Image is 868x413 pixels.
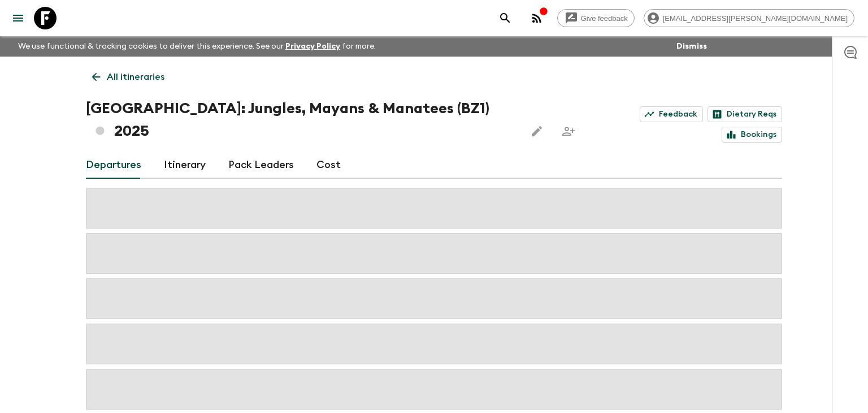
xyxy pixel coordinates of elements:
[722,127,782,143] a: Bookings
[316,152,341,179] a: Cost
[708,106,782,122] a: Dietary Reqs
[526,120,548,143] button: Edit this itinerary
[575,14,634,23] span: Give feedback
[557,9,635,27] a: Give feedback
[86,152,141,179] a: Departures
[107,70,164,84] p: All itineraries
[86,97,517,143] h1: [GEOGRAPHIC_DATA]: Jungles, Mayans & Manatees (BZ1) 2025
[674,38,710,54] button: Dismiss
[164,152,206,179] a: Itinerary
[285,42,340,50] a: Privacy Policy
[644,9,854,27] div: [EMAIL_ADDRESS][PERSON_NAME][DOMAIN_NAME]
[557,120,580,143] span: Share this itinerary
[640,106,703,122] a: Feedback
[657,14,854,23] span: [EMAIL_ADDRESS][PERSON_NAME][DOMAIN_NAME]
[228,152,294,179] a: Pack Leaders
[494,7,517,29] button: search adventures
[86,66,171,88] a: All itineraries
[14,36,380,57] p: We use functional & tracking cookies to deliver this experience. See our for more.
[7,7,29,29] button: menu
